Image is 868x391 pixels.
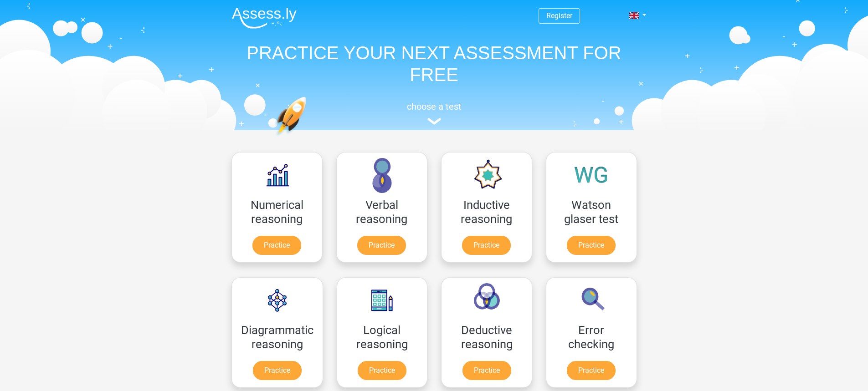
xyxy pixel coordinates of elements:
[567,361,616,380] a: Practice
[225,42,644,86] h1: PRACTICE YOUR NEXT ASSESSMENT FOR FREE
[427,118,441,125] img: assessment
[232,7,297,29] img: Assessly
[462,236,511,255] a: Practice
[225,101,644,112] h5: choose a test
[546,11,572,20] a: Register
[253,361,302,380] a: Practice
[567,236,616,255] a: Practice
[225,101,644,125] a: choose a test
[358,361,406,380] a: Practice
[252,236,301,255] a: Practice
[462,361,511,380] a: Practice
[275,96,342,179] img: practice
[357,236,406,255] a: Practice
